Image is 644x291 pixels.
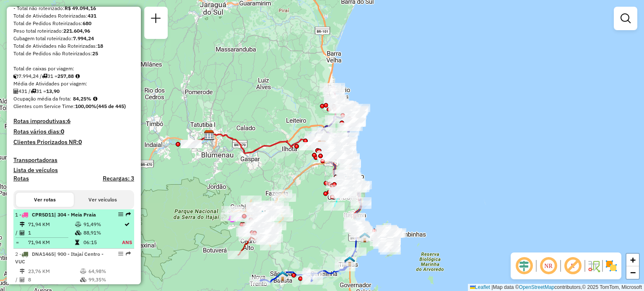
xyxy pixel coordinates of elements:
strong: R$ 49.094,16 [65,5,96,11]
td: 71,94 KM [28,220,75,229]
div: Atividade não roteirizada - REBECA SOARES NUNES [308,137,329,145]
em: Opções [118,251,123,256]
a: Nova sessão e pesquisa [148,10,164,29]
div: Atividade não roteirizada - Meschke Atacadista [337,180,358,188]
span: Ocultar deslocamento [514,256,534,276]
strong: 13,90 [46,88,60,94]
strong: 6 [67,117,70,125]
div: Map data © contributors,© 2025 TomTom, Microsoft [468,284,644,291]
i: Total de rotas [31,89,36,94]
div: Atividade não roteirizada - SOCIETY SAO VICENTE [322,145,343,154]
em: Rota exportada [126,212,131,217]
td: 06:15 [83,238,122,247]
img: PA - Tijucas [344,256,355,267]
i: Meta Caixas/viagem: 202,58 Diferença: 55,30 [75,74,80,79]
strong: 431 [88,13,96,19]
span: Ocupação média da frota: [13,95,71,102]
h4: Transportadoras [13,157,134,164]
h4: Rotas vários dias: [13,128,134,135]
div: Atividade não roteirizada - EMP RIO DA ELY [299,142,320,150]
img: Exibir/Ocultar setores [605,259,618,273]
div: Atividade não roteirizada - GILBERTO FINARDI [320,146,341,155]
span: − [630,267,636,278]
img: PA PORTO BELO [359,232,370,243]
span: 2 - [15,251,104,265]
td: ANS [122,238,132,247]
td: 88,91% [83,229,122,237]
strong: 25 [92,50,98,57]
div: Atividade não roteirizada - M. DE LOURDES DOMING [308,138,329,147]
img: Brusque [257,210,268,221]
span: 1 - [15,211,96,218]
i: Total de Atividades [13,89,18,94]
img: São João Batista [277,270,288,281]
td: / [15,276,19,284]
i: Rota otimizada [125,222,130,227]
span: CPR5D11 [32,211,54,218]
div: Atividade não roteirizada - MERC. PADROEIRA [317,151,338,159]
strong: 18 [97,43,103,49]
h4: Lista de veículos [13,167,134,174]
div: Atividade não roteirizada - GABRIEL DE AGUIAR [323,152,344,160]
div: Total de Pedidos não Roteirizados: [13,50,134,57]
td: 99,35% [88,276,130,284]
em: Média calculada utilizando a maior ocupação (%Peso ou %Cubagem) de cada rota da sessão. Rotas cro... [93,96,97,101]
td: 64,98% [88,267,130,276]
strong: 7.994,24 [73,35,94,41]
a: Exibir filtros [617,10,634,27]
img: Fluxo de ruas [587,259,600,273]
i: % de utilização do peso [75,222,81,227]
div: Atividade não roteirizada - WILLIAM AUTH [322,147,343,155]
td: 8 [28,276,80,284]
span: | [491,284,493,290]
i: Total de Atividades [20,230,25,235]
i: Tempo total em rota [75,240,79,245]
h4: Recargas: 3 [103,175,134,182]
div: 431 / 31 = [13,88,134,95]
i: Cubagem total roteirizado [13,74,18,79]
strong: 0 [61,128,64,135]
div: Total de caixas por viagem: [13,65,134,72]
i: % de utilização da cubagem [75,230,81,235]
button: Ver veículos [74,193,132,207]
strong: 257,88 [57,73,74,79]
div: Total de Atividades não Roteirizadas: [13,42,134,50]
div: Atividade não roteirizada - SIDERACO COMERCIO DE [322,144,343,152]
strong: 100,00% [75,103,96,109]
button: Ver rotas [16,193,74,207]
td: 71,94 KM [28,238,75,247]
h4: Clientes Priorizados NR: [13,139,134,146]
div: Atividade não roteirizada - PATRICIA VIEIRA [321,139,342,147]
a: OpenStreetMap [519,284,555,290]
div: Atividade não roteirizada - VILMA DE FATIMA BORG [310,134,331,142]
div: Peso total roteirizado: [13,27,134,35]
div: - Total não roteirizado: [13,5,134,12]
span: Clientes com Service Time: [13,103,75,109]
i: Total de rotas [42,74,47,79]
td: 1 [28,229,75,237]
i: Distância Total [20,222,25,227]
div: Cubagem total roteirizado: [13,35,134,42]
a: Rotas [13,175,29,182]
span: Ocultar NR [538,256,558,276]
div: Total de Atividades Roteirizadas: [13,12,134,20]
div: Total de Pedidos Roteirizados: [13,20,134,27]
span: DNA1465 [32,251,54,257]
i: % de utilização da cubagem [80,277,86,282]
span: | 304 - Meia Praia [54,211,96,218]
td: / [15,229,19,237]
div: Atividade não roteirizada - CLEBSON SANTOS [308,136,329,145]
span: + [630,255,636,265]
strong: (445 de 445) [96,103,126,109]
em: Opções [118,212,123,217]
i: Total de Atividades [20,277,25,282]
a: Leaflet [470,284,490,290]
a: Zoom in [626,254,639,266]
strong: 0 [78,138,82,146]
div: Média de Atividades por viagem: [13,80,134,88]
td: 91,49% [83,220,122,229]
div: Atividade não roteirizada - PANIFICADORA E CONFE [351,232,371,241]
em: Rota exportada [126,251,131,256]
i: Distância Total [20,269,25,274]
